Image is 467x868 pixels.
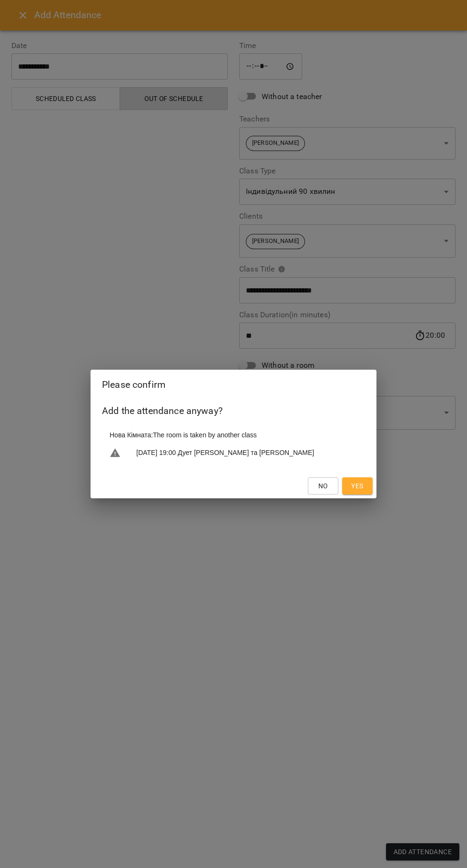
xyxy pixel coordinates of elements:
button: No [308,477,338,495]
li: Нова Кімната : The room is taken by another class [102,426,365,444]
h2: Please confirm [102,377,365,392]
span: No [318,480,328,492]
li: [DATE] 19:00 Дует [PERSON_NAME] та [PERSON_NAME] [102,444,365,463]
h6: Add the attendance anyway? [102,404,365,418]
span: Yes [351,480,363,492]
button: Yes [342,477,373,495]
